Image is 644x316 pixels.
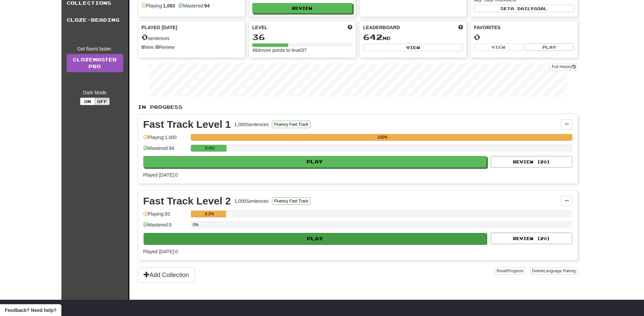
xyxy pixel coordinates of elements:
[67,89,123,96] div: Dark Mode
[142,32,148,42] span: 0
[138,267,195,283] button: Add Collection
[67,54,123,72] a: ClozemasterPro
[272,121,310,128] button: Fluency Fast Track
[234,121,269,128] div: 1,000 Sentences
[61,12,128,28] a: Cloze-Reading
[142,24,178,31] span: Played [DATE]
[507,269,523,273] span: Progress
[458,24,463,31] span: This week in points, UTC
[143,211,187,222] div: Playing: 93
[348,24,352,31] span: Score more points to level up
[143,172,178,178] span: Played [DATE]: 0
[491,233,572,244] button: Review (20)
[143,156,487,167] button: Play
[178,2,209,9] div: Mastered:
[550,63,577,71] button: Full History
[193,211,226,217] div: 9.3%
[491,156,572,167] button: Review (20)
[474,5,574,12] button: Seta dailygoal
[193,134,572,141] div: 100%
[5,307,56,314] span: Open feedback widget
[252,33,352,41] div: 36
[143,196,231,206] div: Fast Track Level 2
[474,43,523,51] button: View
[252,24,268,31] span: Level
[143,145,187,156] div: Mastered: 94
[143,221,187,233] div: Mastered: 0
[363,24,400,31] span: Leaderboard
[204,3,210,8] strong: 94
[234,198,269,204] div: 1,000 Sentences
[156,44,159,50] strong: 0
[474,24,574,31] div: Favorites
[272,197,310,205] button: Fluency Fast Track
[142,2,175,9] div: Playing:
[163,3,175,8] strong: 1,093
[544,269,575,273] span: Language Pairing
[495,267,526,275] button: ResetProgress
[252,47,352,54] div: 484 more points to level 37
[530,267,578,275] button: DeleteLanguage Pairing
[525,43,574,51] button: Play
[144,233,487,244] button: Play
[474,33,574,41] div: 0
[252,3,352,13] button: Review
[95,98,110,105] button: Off
[363,33,463,42] div: nd
[80,98,95,105] button: On
[363,32,383,42] span: 642
[67,45,123,52] div: Get fluent faster.
[142,33,242,42] div: sentences
[142,44,242,51] div: New / Review
[143,119,231,130] div: Fast Track Level 1
[143,134,187,145] div: Playing: 1,000
[511,6,534,11] span: a daily
[193,145,226,152] div: 9.4%
[138,104,578,111] p: In Progress
[143,249,178,254] span: Played [DATE]: 0
[363,44,463,51] button: View
[142,44,144,50] strong: 0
